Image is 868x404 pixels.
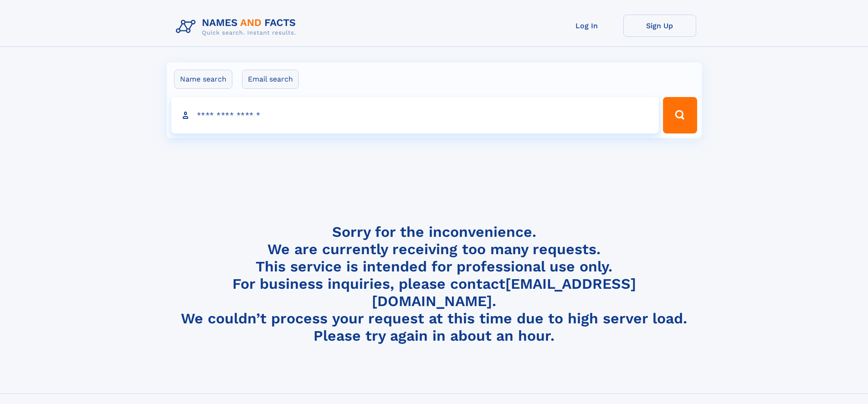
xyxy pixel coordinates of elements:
[372,275,636,310] a: [EMAIL_ADDRESS][DOMAIN_NAME]
[242,70,299,89] label: Email search
[623,15,696,37] a: Sign Up
[172,15,303,39] img: Logo Names and Facts
[550,15,623,37] a: Log In
[171,97,659,133] input: search input
[172,223,696,345] h4: Sorry for the inconvenience. We are currently receiving too many requests. This service is intend...
[174,70,232,89] label: Name search
[663,97,697,133] button: Search Button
